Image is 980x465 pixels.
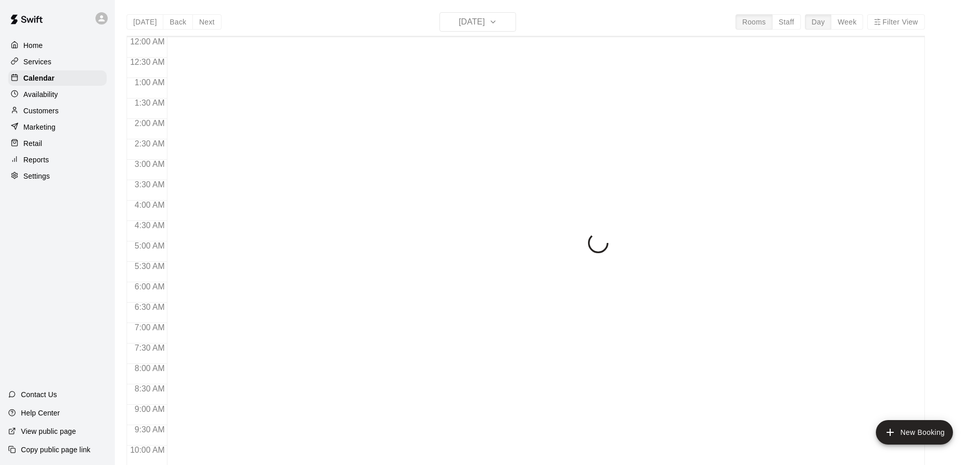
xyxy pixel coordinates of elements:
[8,119,107,135] a: Marketing
[132,405,167,413] span: 9:00 AM
[132,282,167,291] span: 6:00 AM
[8,103,107,118] a: Customers
[132,303,167,311] span: 6:30 AM
[8,38,107,53] a: Home
[23,138,42,149] p: Retail
[23,171,50,181] p: Settings
[128,58,167,66] span: 12:30 AM
[132,323,167,332] span: 7:00 AM
[128,446,167,454] span: 10:00 AM
[8,70,107,86] a: Calendar
[132,384,167,393] span: 8:30 AM
[132,425,167,434] span: 9:30 AM
[128,37,167,46] span: 12:00 AM
[8,87,107,102] a: Availability
[132,201,167,209] span: 4:00 AM
[132,180,167,189] span: 3:30 AM
[132,221,167,230] span: 4:30 AM
[8,136,107,151] a: Retail
[8,168,107,184] a: Settings
[21,445,90,455] p: Copy public page link
[132,119,167,128] span: 2:00 AM
[23,106,59,116] p: Customers
[21,389,57,400] p: Contact Us
[8,152,107,167] a: Reports
[8,54,107,69] a: Services
[132,99,167,107] span: 1:30 AM
[23,155,49,165] p: Reports
[132,262,167,271] span: 5:30 AM
[132,78,167,87] span: 1:00 AM
[23,122,56,132] p: Marketing
[132,344,167,352] span: 7:30 AM
[876,420,953,445] button: add
[21,408,60,418] p: Help Center
[23,40,43,51] p: Home
[132,364,167,373] span: 8:00 AM
[21,426,76,436] p: View public page
[132,160,167,168] span: 3:00 AM
[132,139,167,148] span: 2:30 AM
[132,241,167,250] span: 5:00 AM
[23,73,55,83] p: Calendar
[23,57,52,67] p: Services
[23,89,58,100] p: Availability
